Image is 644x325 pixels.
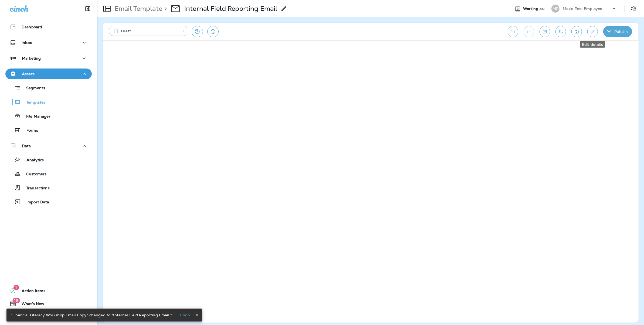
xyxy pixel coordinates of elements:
button: Undo [176,312,194,318]
button: Inbox [5,37,92,48]
button: Save [571,26,582,37]
p: File Manager [21,114,50,119]
button: Undo [508,26,518,37]
span: 1 [13,285,19,290]
div: Draft [113,28,179,34]
span: Action Items [16,289,45,295]
div: MP [551,5,560,13]
p: > [162,5,167,13]
p: Analytics [21,158,44,163]
button: Edit details [587,26,598,37]
button: Analytics [5,154,92,165]
button: Settings [629,4,639,13]
p: Segments [21,86,45,91]
button: Import Data [5,196,92,207]
p: Import Data [21,200,49,205]
button: Segments [5,82,92,94]
button: Data [5,141,92,151]
p: Forms [21,128,38,133]
p: Dashboard [22,25,42,29]
button: Toggle preview [540,26,550,37]
button: Forms [5,124,92,136]
p: Customers [21,172,46,177]
button: Assets [5,69,92,79]
p: Email Template [112,5,162,13]
p: Internal Field Reporting Email [184,5,277,13]
div: Edit details [580,41,605,48]
span: What's New [16,302,44,308]
button: Transactions [5,182,92,193]
p: Transactions [21,186,50,191]
button: Publish [603,26,632,37]
button: File Manager [5,110,92,122]
p: Assets [22,72,35,76]
button: Send test email [555,26,566,37]
button: Support [5,311,92,322]
button: Dashboard [5,22,92,32]
p: Templates [21,100,45,105]
div: "Financial Literacy Workshop Email Copy" changed to "Internal Field Reporting Email " [11,310,172,320]
p: Moxie Pest Employee [563,6,602,11]
button: 19What's New [5,298,92,309]
span: 19 [12,298,20,303]
button: 1Action Items [5,285,92,296]
button: Collapse Sidebar [80,3,95,14]
button: Templates [5,96,92,108]
button: Customers [5,168,92,179]
p: Marketing [22,56,41,60]
span: Working as: [523,6,546,11]
button: Restore from previous version [192,26,203,37]
button: View Changelog [207,26,219,37]
p: Data [22,144,31,148]
p: Undo [180,313,190,317]
p: Inbox [22,40,32,45]
button: Marketing [5,53,92,64]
